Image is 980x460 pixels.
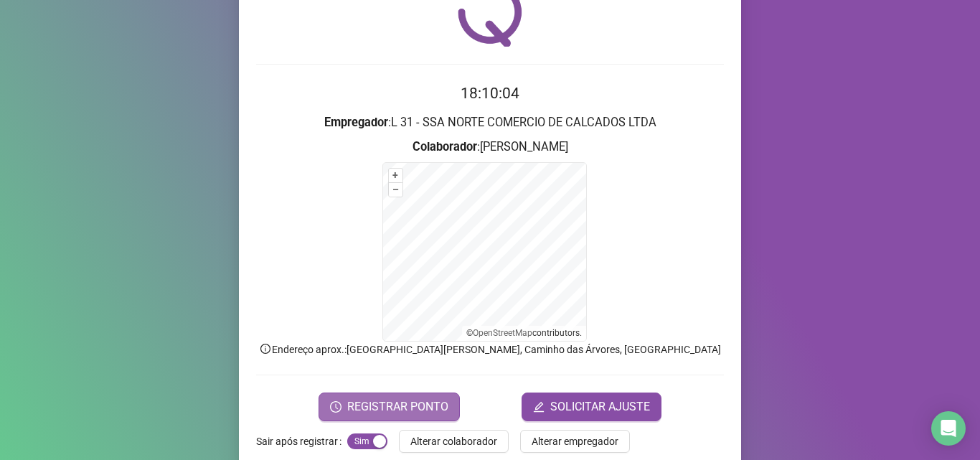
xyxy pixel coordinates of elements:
[410,433,497,449] span: Alterar colaborador
[399,430,509,453] button: Alterar colaborador
[319,393,460,421] button: REGISTRAR PONTO
[256,113,724,132] h3: : L 31 - SSA NORTE COMERCIO DE CALCADOS LTDA
[330,401,341,413] span: clock-circle
[413,140,477,154] strong: Colaborador
[256,430,347,453] label: Sair após registrar
[389,169,402,182] button: +
[389,183,402,197] button: –
[347,398,448,416] span: REGISTRAR PONTO
[533,401,545,413] span: edit
[259,342,272,355] span: info-circle
[520,430,630,453] button: Alterar empregador
[256,342,724,357] p: Endereço aprox. : [GEOGRAPHIC_DATA][PERSON_NAME], Caminho das Árvores, [GEOGRAPHIC_DATA]
[461,85,519,102] time: 18:10:04
[931,411,966,446] div: Open Intercom Messenger
[532,433,618,449] span: Alterar empregador
[256,138,724,156] h3: : [PERSON_NAME]
[473,328,532,338] a: OpenStreetMap
[522,393,661,421] button: editSOLICITAR AJUSTE
[324,116,388,129] strong: Empregador
[550,398,650,416] span: SOLICITAR AJUSTE
[466,328,582,338] li: © contributors.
